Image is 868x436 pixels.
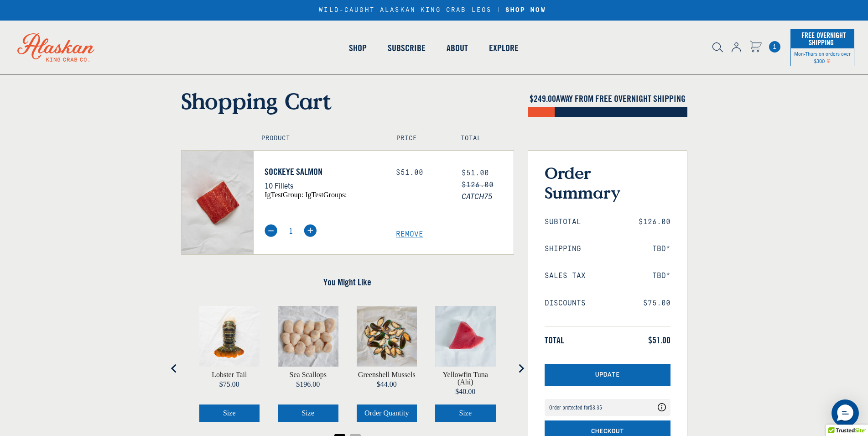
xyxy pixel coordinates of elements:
button: Update [545,364,670,386]
img: Sockeye Salmon - 10 Fillets [182,151,253,254]
span: 249.00 [534,93,556,104]
a: About [436,22,478,74]
img: account [732,42,741,53]
span: Checkout [591,428,624,436]
span: Order Quantity [364,409,409,417]
span: $75.00 [643,299,670,308]
a: Shop [338,22,377,74]
h4: Total [461,135,505,142]
span: Total [545,335,564,346]
a: Sockeye Salmon [265,166,382,177]
div: product [190,297,269,431]
img: Yellowfin Tuna (Ahi) [435,306,496,367]
div: product [269,297,348,431]
a: View Sea Scallops [290,371,327,378]
span: $196.00 [296,380,320,388]
span: igTestGroup: [265,191,303,199]
h4: Product [261,135,377,142]
span: $51.00 [462,169,489,177]
div: product [426,297,505,431]
span: $51.00 [648,335,670,346]
span: CATCH75 [462,190,514,202]
a: Cart [769,41,780,53]
a: Explore [478,22,529,74]
button: Go to last slide [165,359,183,378]
div: route shipping protection selector element [545,394,670,420]
span: Sales Tax [545,272,586,280]
button: Select Lobster Tail size [199,404,260,422]
span: 1 [769,41,780,53]
a: Remove [396,230,514,239]
div: Order protected for $3.35 [549,404,602,410]
img: Lobster Tail [199,306,260,367]
span: Free Overnight Shipping [799,28,846,49]
a: View Lobster Tail [212,371,247,378]
div: Coverage Options [545,399,670,416]
h1: Shopping Cart [181,88,514,114]
a: Subscribe [377,22,436,74]
img: Sea Scallops [278,306,338,367]
button: Select Yellowfin Tuna (Ahi) size [435,404,496,422]
a: View Greenshell Mussels [358,371,416,378]
span: Size [301,409,314,417]
span: $44.00 [377,380,397,388]
span: Update [595,371,620,379]
img: Alaskan King Crab Co. logo [5,21,107,74]
div: Messenger Dummy Widget [832,399,859,427]
a: SHOP NOW [502,6,549,14]
a: Cart [750,41,762,54]
div: product [348,297,426,431]
span: Shipping [545,245,581,253]
h4: You Might Like [181,277,514,288]
p: 10 Fillets [265,179,382,191]
div: $51.00 [396,168,448,177]
span: $126.00 [639,218,670,226]
span: Shipping Notice Icon [826,58,831,64]
strong: SHOP NOW [505,6,546,14]
button: Select Greenshell Mussels order quantity [357,404,417,422]
button: Next slide [512,359,530,378]
div: WILD-CAUGHT ALASKAN KING CRAB LEGS | [319,6,549,14]
img: Green Mussels [357,306,417,367]
img: minus [265,224,277,237]
span: $75.00 [219,380,239,388]
span: Subtotal [545,218,581,226]
span: Discounts [545,299,586,308]
span: $40.00 [455,388,475,395]
span: Size [459,409,472,417]
span: igTestGroups: [305,191,347,199]
h4: $ AWAY FROM FREE OVERNIGHT SHIPPING [528,93,687,104]
span: Size [223,409,236,417]
button: Select Sea Scallops size [278,404,338,422]
img: search [712,42,723,53]
a: View Yellowfin Tuna (Ahi) [435,371,496,386]
s: $126.00 [462,181,494,189]
img: plus [304,224,317,237]
h3: Order Summary [545,163,670,202]
span: Mon-Thurs on orders over $300 [794,50,851,64]
h4: Price [396,135,441,142]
